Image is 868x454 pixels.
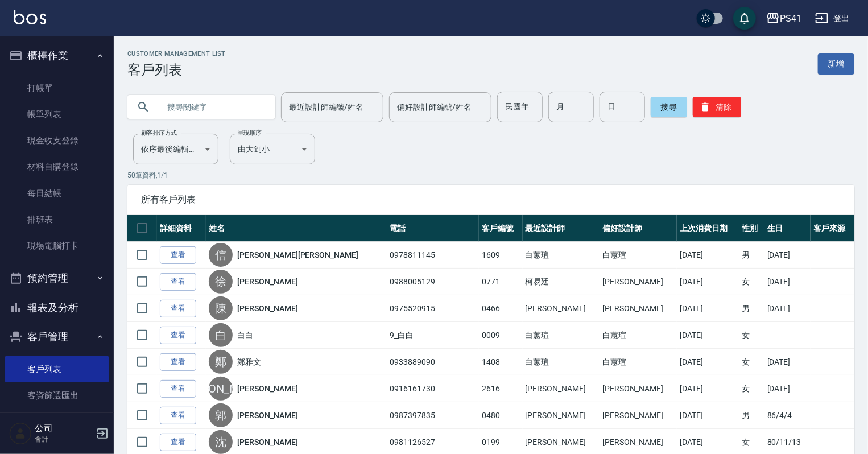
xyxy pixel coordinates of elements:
div: PS41 [780,11,801,26]
div: 郭 [209,403,233,427]
td: 0975520915 [387,295,479,322]
td: 白蕙瑄 [600,322,677,349]
td: [PERSON_NAME] [600,295,677,322]
td: 0988005129 [387,269,479,295]
button: 登出 [811,8,854,29]
td: 女 [739,349,764,375]
button: 清除 [693,97,741,117]
div: 沈 [209,430,233,454]
a: 客戶列表 [5,356,109,382]
a: 查看 [160,273,196,291]
img: Logo [14,10,46,24]
td: 0771 [479,269,523,295]
a: [PERSON_NAME] [237,436,297,448]
td: [PERSON_NAME] [600,269,677,295]
div: 信 [209,243,233,267]
a: 現場電腦打卡 [5,233,109,259]
td: 白蕙瑄 [523,322,600,349]
td: 0916161730 [387,375,479,402]
a: 新增 [818,53,854,75]
div: 白 [209,323,233,347]
td: [DATE] [677,322,739,349]
td: 0466 [479,295,523,322]
td: 86/4/4 [764,402,811,429]
div: 徐 [209,270,233,294]
div: 依序最後編輯時間 [133,134,218,164]
td: [DATE] [764,349,811,375]
td: [DATE] [764,242,811,269]
a: 查看 [160,300,196,317]
a: 客資篩選匯出 [5,382,109,408]
td: [PERSON_NAME] [523,295,600,322]
td: [PERSON_NAME] [600,375,677,402]
label: 呈現順序 [238,129,262,137]
th: 偏好設計師 [600,215,677,242]
a: 現金收支登錄 [5,127,109,154]
td: 0009 [479,322,523,349]
th: 最近設計師 [523,215,600,242]
a: 材料自購登錄 [5,154,109,180]
button: PS41 [762,7,806,30]
th: 姓名 [206,215,387,242]
button: 預約管理 [5,263,109,293]
a: 查看 [160,246,196,264]
h5: 公司 [35,423,93,434]
td: [DATE] [677,375,739,402]
a: [PERSON_NAME] [237,276,297,287]
td: 1408 [479,349,523,375]
td: [DATE] [677,402,739,429]
a: [PERSON_NAME] [237,410,297,421]
th: 客戶編號 [479,215,523,242]
td: 女 [739,269,764,295]
td: [DATE] [677,349,739,375]
a: 卡券管理 [5,408,109,435]
p: 會計 [35,434,93,444]
a: [PERSON_NAME] [237,303,297,314]
a: 查看 [160,407,196,424]
td: 男 [739,242,764,269]
div: 陳 [209,296,233,320]
td: 9_白白 [387,322,479,349]
td: 柯易廷 [523,269,600,295]
div: 由大到小 [230,134,315,164]
a: 帳單列表 [5,101,109,127]
h2: Customer Management List [127,50,226,57]
td: 2616 [479,375,523,402]
a: 查看 [160,327,196,344]
button: 櫃檯作業 [5,41,109,71]
td: [PERSON_NAME] [523,402,600,429]
a: 白白 [237,329,253,341]
td: 白蕙瑄 [523,242,600,269]
td: 白蕙瑄 [600,242,677,269]
button: save [733,7,756,30]
td: 白蕙瑄 [600,349,677,375]
td: 0480 [479,402,523,429]
td: [PERSON_NAME] [600,402,677,429]
th: 上次消費日期 [677,215,739,242]
a: 鄭雅文 [237,356,261,368]
td: [DATE] [764,295,811,322]
a: 查看 [160,434,196,451]
button: 客戶管理 [5,322,109,352]
button: 報表及分析 [5,293,109,323]
a: [PERSON_NAME][PERSON_NAME] [237,249,358,261]
td: [DATE] [677,295,739,322]
div: 鄭 [209,350,233,374]
label: 顧客排序方式 [141,129,177,137]
div: [PERSON_NAME] [209,377,233,401]
td: 女 [739,322,764,349]
td: 0933889090 [387,349,479,375]
p: 50 筆資料, 1 / 1 [127,170,854,180]
button: 搜尋 [651,97,687,117]
a: 排班表 [5,207,109,233]
th: 性別 [739,215,764,242]
td: 男 [739,295,764,322]
td: [DATE] [764,375,811,402]
td: 0978811145 [387,242,479,269]
th: 生日 [764,215,811,242]
th: 詳細資料 [157,215,206,242]
input: 搜尋關鍵字 [159,92,266,122]
td: [DATE] [677,269,739,295]
span: 所有客戶列表 [141,194,841,205]
td: 男 [739,402,764,429]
